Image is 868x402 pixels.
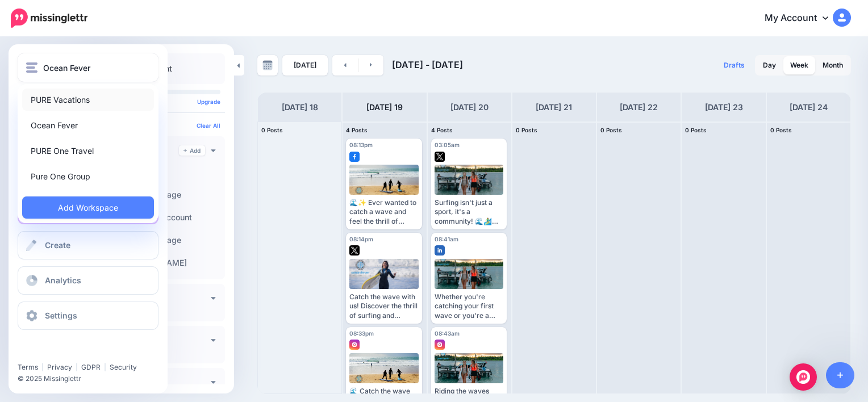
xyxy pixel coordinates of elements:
a: Settings [18,301,158,330]
span: 4 Posts [431,127,453,133]
span: 08:33pm [349,330,374,337]
h4: [DATE] 18 [282,101,318,114]
a: Security [110,363,137,371]
span: 08:41am [435,236,458,242]
img: Missinglettr [11,9,87,28]
img: calendar-grey-darker.png [262,60,273,70]
a: Add Workspace [22,196,154,219]
span: Drafts [724,62,745,69]
img: twitter-square.png [435,152,445,162]
a: Terms [18,363,38,371]
span: Analytics [45,275,81,285]
span: 0 Posts [516,127,537,133]
img: instagram-square.png [349,340,360,350]
span: 03:05am [435,141,460,148]
span: Create [45,240,70,250]
span: Settings [45,311,77,320]
img: linkedin-square.png [435,245,445,256]
h4: [DATE] 19 [366,101,403,114]
h4: [DATE] 22 [620,101,658,114]
span: Ocean Fever [43,61,90,74]
h4: [DATE] 21 [536,101,572,114]
img: instagram-square.png [435,340,445,350]
button: Ocean Fever [18,53,158,82]
a: Drafts [717,55,752,76]
h4: [DATE] 24 [790,101,828,114]
img: menu.png [26,62,37,73]
span: 08:13pm [349,141,373,148]
span: | [76,363,78,371]
div: 🌊✨ Ever wanted to catch a wave and feel the thrill of surfing? Join us as we dive into the incred... [349,198,418,226]
span: 0 Posts [685,127,707,133]
a: PURE Vacations [22,89,154,111]
span: 4 Posts [346,127,368,133]
a: PURE One Travel [22,140,154,162]
a: GDPR [81,363,101,371]
div: Catch the wave with us! Discover the thrill of surfing and connect with the ocean like never befo... [349,292,418,320]
li: © 2025 Missinglettr [18,373,165,384]
h4: [DATE] 23 [705,101,743,114]
span: 0 Posts [261,127,283,133]
h4: [DATE] 20 [450,101,489,114]
a: Week [783,56,815,74]
a: Privacy [47,363,72,371]
span: | [104,363,106,371]
iframe: Twitter Follow Button [18,346,104,358]
a: Create [18,231,158,259]
a: Analytics [18,266,158,295]
div: Surfing isn't just a sport, it's a community! 🌊🏄‍♂️ Join us to ride the waves and share your best... [435,198,503,226]
div: Whether you're catching your first wave or you're a seasoned pro, there's always a story to share... [435,292,503,320]
img: facebook-square.png [349,152,360,162]
a: Ocean Fever [22,114,154,136]
span: 08:14pm [349,236,373,242]
a: Month [816,56,850,74]
a: Upgrade [197,98,220,105]
a: [DATE] [282,55,328,76]
span: 0 Posts [600,127,622,133]
a: Pure One Group [22,165,154,187]
div: Open Intercom Messenger [790,363,817,391]
span: 08:43am [435,330,460,337]
img: twitter-square.png [349,245,360,256]
a: My Account [753,5,851,32]
span: 0 Posts [770,127,792,133]
span: [DATE] - [DATE] [392,59,463,70]
a: Clear All [197,122,220,129]
a: Day [756,56,783,74]
a: Add [179,145,205,156]
span: | [41,363,44,371]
